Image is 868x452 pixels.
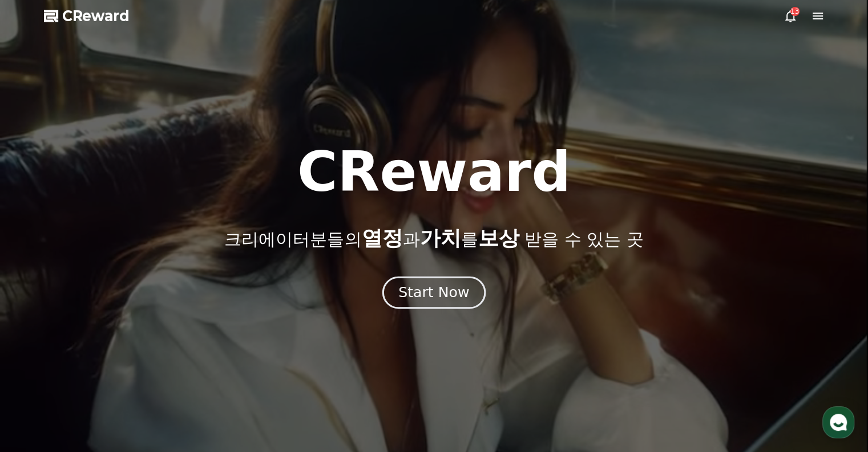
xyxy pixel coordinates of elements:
[176,374,190,383] span: 설정
[790,7,800,16] div: 13
[62,7,130,25] span: CReward
[784,9,797,23] a: 13
[297,145,571,199] h1: CReward
[3,357,75,386] a: 홈
[398,283,469,302] div: Start Now
[147,357,219,386] a: 설정
[361,226,402,250] span: 열정
[478,226,519,250] span: 보상
[104,375,118,384] span: 대화
[75,357,147,386] a: 대화
[36,374,43,383] span: 홈
[385,289,483,299] a: Start Now
[419,226,461,250] span: 가치
[382,276,486,309] button: Start Now
[44,7,130,25] a: CReward
[224,227,643,250] p: 크리에이터분들의 과 를 받을 수 있는 곳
